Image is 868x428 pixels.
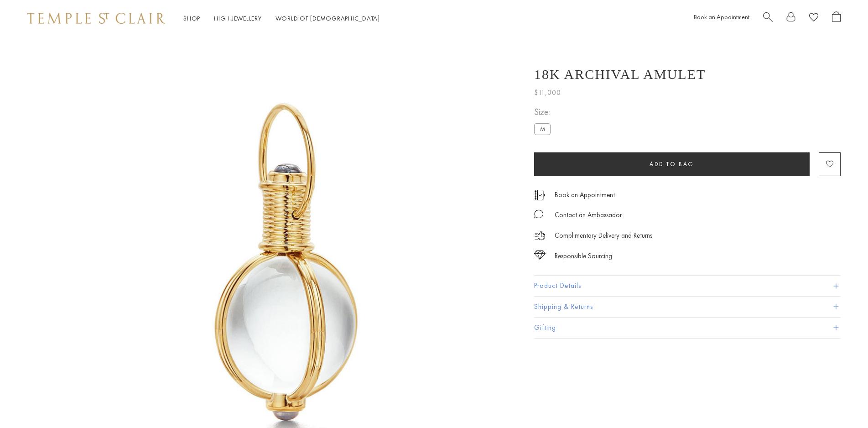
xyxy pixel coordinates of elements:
h1: 18K Archival Amulet [534,67,706,82]
span: $11,000 [534,87,561,99]
a: View Wishlist [809,11,818,26]
button: Add to bag [534,152,810,176]
p: Complimentary Delivery and Returns [555,230,652,241]
img: MessageIcon-01_2.svg [534,209,543,219]
img: Temple St. Clair [27,13,165,24]
button: Shipping & Returns [534,297,841,317]
a: World of [DEMOGRAPHIC_DATA]World of [DEMOGRAPHIC_DATA] [275,14,380,22]
a: Book an Appointment [694,13,749,21]
span: Add to bag [650,160,694,168]
img: icon_sourcing.svg [534,251,546,260]
label: M [534,123,551,135]
img: icon_delivery.svg [534,230,546,241]
button: Gifting [534,318,841,338]
a: High JewelleryHigh Jewellery [214,14,262,22]
a: Book an Appointment [555,190,615,200]
a: ShopShop [183,14,200,22]
a: Open Shopping Bag [832,11,841,26]
span: Size: [534,104,554,120]
button: Product Details [534,276,841,296]
a: Search [763,11,773,26]
img: icon_appointment.svg [534,190,545,200]
nav: Main navigation [183,13,380,24]
div: Responsible Sourcing [555,251,612,262]
div: Contact an Ambassador [555,209,622,221]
